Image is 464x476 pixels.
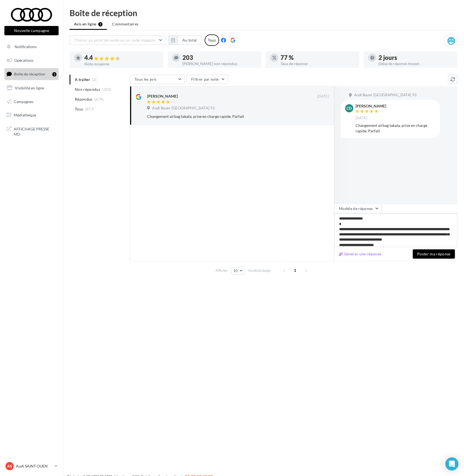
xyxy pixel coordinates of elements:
[84,55,159,61] div: 4.4
[102,87,112,92] span: (203)
[3,96,60,107] a: Campagnes
[280,62,355,66] div: Taux de réponse
[70,9,457,17] div: Boîte de réception
[413,249,455,259] button: Poster ma réponse
[134,77,157,81] span: Tous les avis
[70,36,165,45] button: Choisir un point de vente ou un code magasin
[280,55,355,61] div: 77 %
[85,107,94,111] span: (877)
[182,62,257,66] div: [PERSON_NAME] non répondus
[231,267,245,274] button: 10
[356,104,386,108] div: [PERSON_NAME]
[216,268,228,273] span: Afficher
[291,266,300,275] span: 1
[3,109,60,121] a: Médiathèque
[75,97,93,102] span: Répondus
[233,268,238,273] span: 10
[14,72,45,76] span: Boîte de réception
[94,97,104,101] span: (674)
[14,113,36,117] span: Médiathèque
[168,36,202,45] button: Au total
[84,62,159,66] div: Note moyenne
[14,99,33,104] span: Campagnes
[3,82,60,94] a: Visibilité en ligne
[182,55,257,61] div: 203
[356,123,436,134] div: Changement airbag takata, prise en charge rapide. Parfait
[14,125,56,137] span: AFFICHAGE PRESSE MD
[130,75,185,84] button: Tous les avis
[248,268,271,273] span: résultats/page
[187,75,228,84] button: Filtrer par note
[3,55,60,66] a: Opérations
[445,457,459,471] div: Open Intercom Messenger
[75,106,83,112] span: Tous
[152,106,215,111] span: Audi Bauer [GEOGRAPHIC_DATA] 93
[347,106,352,111] span: Cd
[112,21,138,27] span: Commentaires
[75,87,100,92] span: Non répondus
[379,55,453,61] div: 2 jours
[334,204,382,213] button: Modèle de réponse
[3,68,60,80] a: Boîte de réception1
[3,41,58,52] button: Notifications
[74,38,155,42] span: Choisir un point de vente ou un code magasin
[52,72,56,77] div: 1
[205,34,219,46] div: Tous
[317,94,329,99] span: [DATE]
[178,36,202,45] button: Au total
[3,123,60,139] a: AFFICHAGE PRESSE MD
[15,86,44,90] span: Visibilité en ligne
[379,62,453,66] div: Délai de réponse moyen
[354,93,417,98] span: Audi Bauer [GEOGRAPHIC_DATA] 93
[337,251,383,257] button: Générer une réponse
[14,58,33,63] span: Opérations
[16,463,52,469] p: Audi SAINT OUEN
[147,114,294,119] div: Changement airbag takata, prise en charge rapide. Parfait
[147,94,178,99] div: [PERSON_NAME]
[4,26,59,35] button: Nouvelle campagne
[7,463,12,469] span: AS
[4,461,59,471] a: AS Audi SAINT OUEN
[356,116,368,121] span: [DATE]
[15,44,37,49] span: Notifications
